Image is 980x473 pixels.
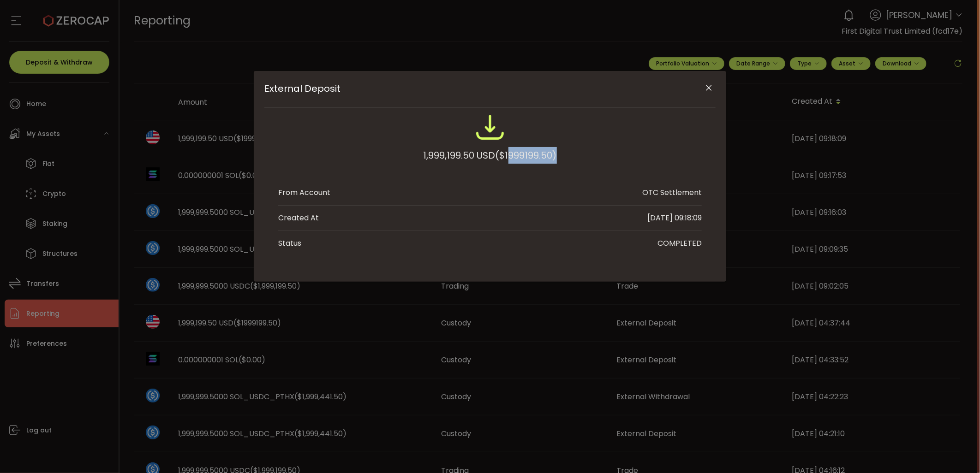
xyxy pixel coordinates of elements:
[642,187,702,198] div: OTC Settlement
[264,83,670,94] span: External Deposit
[701,80,717,96] button: Close
[934,429,980,473] iframe: Chat Widget
[424,147,557,164] div: 1,999,199.50 USD
[278,213,319,224] div: Created At
[647,213,702,224] div: [DATE] 09:18:09
[496,147,557,164] span: ($1999199.50)
[254,71,726,282] div: External Deposit
[278,238,301,249] div: Status
[657,238,702,249] div: COMPLETED
[278,187,330,198] div: From Account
